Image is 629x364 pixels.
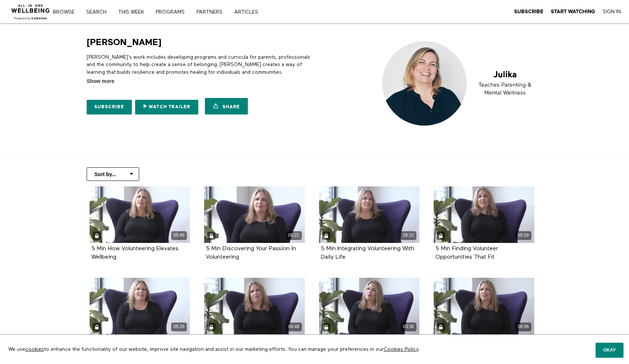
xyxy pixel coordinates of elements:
[321,246,414,260] a: 5 Min Integrating Volunteering With Daily Life
[84,10,114,15] a: Search
[206,246,296,260] strong: 5 Min Discovering Your Passion In Volunteering
[205,98,247,114] a: Share
[401,323,416,331] div: 03:36
[135,100,198,114] a: Watch Trailer
[91,246,178,260] strong: 5 Min How Volunteering Elevates Wellbeing
[434,186,534,243] a: 5 Min Finding Volunteer Opportunities That Fit 05:09
[171,231,187,240] div: 05:46
[596,343,623,357] button: Okay
[87,77,114,85] span: Show more
[514,9,543,14] strong: Subscribe
[376,37,542,130] img: Julika
[171,323,187,331] div: 05:26
[91,246,178,260] a: 5 Min How Volunteering Elevates Wellbeing
[551,9,595,14] strong: Start Watching
[514,8,543,15] a: Subscribe
[435,246,498,260] a: 5 Min Finding Volunteer Opportunities That Fit
[286,231,302,240] div: 05:21
[50,10,82,15] a: Browse
[194,10,230,15] a: PARTNERS
[286,323,302,331] div: 04:48
[435,246,498,260] strong: 5 Min Finding Volunteer Opportunities That Fit
[516,231,531,240] div: 05:09
[116,10,152,15] a: THIS WEEK
[58,8,273,15] nav: Primary
[232,10,266,15] a: ARTICLES
[204,278,305,334] a: 5 Min Living Authentically 04:48
[551,8,595,15] a: Start Watching
[153,10,192,15] a: PROGRAMS
[3,340,495,358] p: We use to enhance the functionality of our website, improve site navigation and assist in our mar...
[321,246,414,260] strong: 5 Min Integrating Volunteering With Daily Life
[516,323,531,331] div: 06:06
[434,278,534,334] a: 5 Min Embracing Diversity In Community 06:06
[319,278,420,334] a: 3 Min Cultivating A Community Mindset 03:36
[603,8,621,15] a: Sign In
[206,246,296,260] a: 5 Min Discovering Your Passion In Volunteering
[384,347,419,352] a: Cookies Policy
[401,231,416,240] div: 05:22
[87,54,312,98] p: [PERSON_NAME]'s work includes developing programs and curricula for parents, professionals and th...
[90,278,190,334] a: 5 Min Aligning Volunteer Work With Personal Goals 05:26
[204,186,305,243] a: 5 Min Discovering Your Passion In Volunteering 05:21
[90,186,190,243] a: 5 Min How Volunteering Elevates Wellbeing 05:46
[25,347,44,352] a: cookies
[87,100,132,114] a: Subscribe
[87,37,162,48] h1: [PERSON_NAME]
[319,186,420,243] a: 5 Min Integrating Volunteering With Daily Life 05:22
